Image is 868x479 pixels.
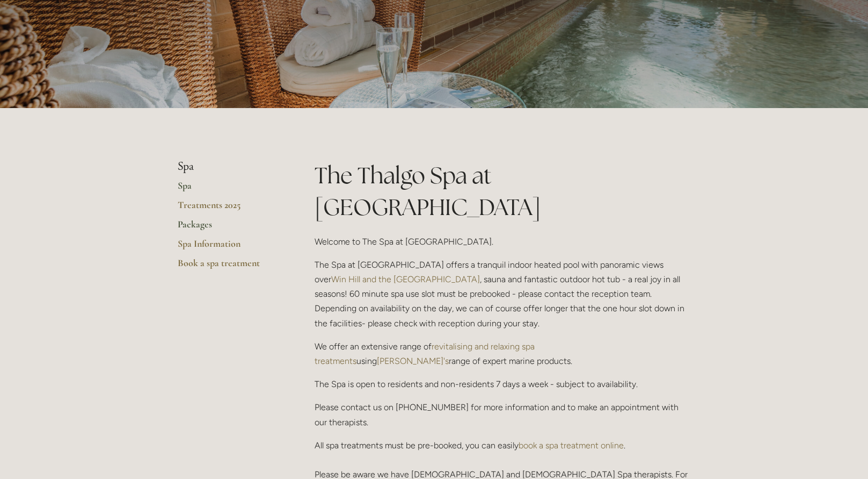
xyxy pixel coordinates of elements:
[377,356,449,366] a: [PERSON_NAME]'s
[315,234,691,249] p: Welcome to The Spa at [GEOGRAPHIC_DATA].
[178,160,280,174] li: Spa
[178,238,280,257] a: Spa Information
[519,440,624,451] a: book a spa treatment online
[178,199,280,218] a: Treatments 2025
[331,274,480,284] a: Win Hill and the [GEOGRAPHIC_DATA]
[178,180,280,199] a: Spa
[315,160,691,223] h1: The Thalgo Spa at [GEOGRAPHIC_DATA]
[315,339,691,368] p: We offer an extensive range of using range of expert marine products.
[315,377,691,391] p: The Spa is open to residents and non-residents 7 days a week - subject to availability.
[178,257,280,276] a: Book a spa treatment
[178,218,280,238] a: Packages
[315,258,691,331] p: The Spa at [GEOGRAPHIC_DATA] offers a tranquil indoor heated pool with panoramic views over , sau...
[315,400,691,429] p: Please contact us on [PHONE_NUMBER] for more information and to make an appointment with our ther...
